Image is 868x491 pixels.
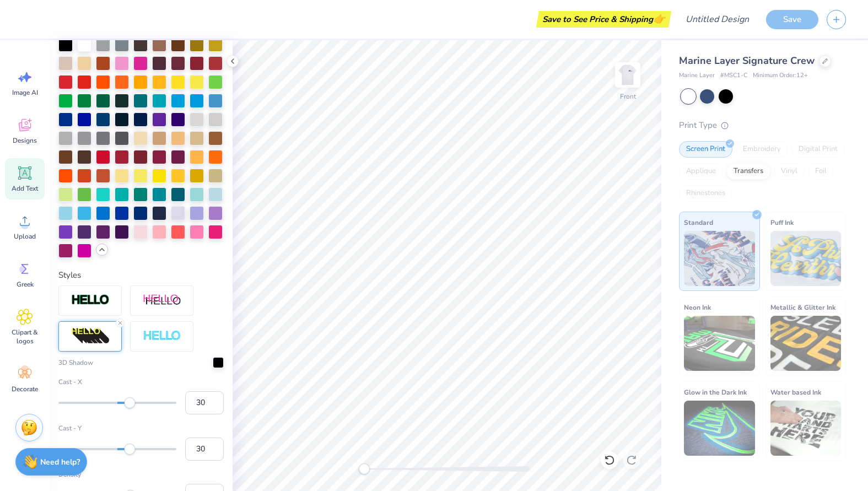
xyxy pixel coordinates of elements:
[359,463,370,474] div: Accessibility label
[71,327,110,345] img: 3D Illusion
[12,184,38,193] span: Add Text
[770,401,842,456] img: Water based Ink
[124,397,135,408] div: Accessibility label
[770,231,842,286] img: Puff Ink
[653,12,665,25] span: 👉
[770,217,794,228] span: Puff Ink
[58,269,81,282] label: Styles
[12,88,38,97] span: Image AI
[679,71,715,80] span: Marine Layer
[13,136,37,145] span: Designs
[124,444,135,455] div: Accessibility label
[143,294,181,307] img: Shadow
[679,163,723,180] div: Applique
[617,64,639,86] img: Front
[684,401,755,456] img: Glow in the Dark Ink
[720,71,747,80] span: # MSC1-C
[620,91,636,101] div: Front
[58,358,93,368] label: 3D Shadow
[726,163,770,180] div: Transfers
[7,328,43,346] span: Clipart & logos
[770,316,842,371] img: Metallic & Glitter Ink
[40,457,80,467] strong: Need help?
[677,8,758,30] input: Untitled Design
[684,231,755,286] img: Standard
[679,54,815,67] span: Marine Layer Signature Crew
[58,470,224,479] label: Density
[58,423,224,433] label: Cast - Y
[71,294,110,306] img: Stroke
[679,141,732,158] div: Screen Print
[753,71,808,80] span: Minimum Order: 12 +
[17,280,34,289] span: Greek
[684,386,747,398] span: Glow in the Dark Ink
[143,330,181,343] img: Negative Space
[684,217,713,228] span: Standard
[808,163,834,180] div: Foil
[684,301,711,313] span: Neon Ink
[12,385,38,393] span: Decorate
[791,141,845,158] div: Digital Print
[58,377,224,387] label: Cast - X
[774,163,805,180] div: Vinyl
[770,386,821,398] span: Water based Ink
[684,316,755,371] img: Neon Ink
[736,141,788,158] div: Embroidery
[770,301,835,313] span: Metallic & Glitter Ink
[679,119,846,132] div: Print Type
[539,11,668,28] div: Save to See Price & Shipping
[679,185,732,202] div: Rhinestones
[14,232,36,241] span: Upload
